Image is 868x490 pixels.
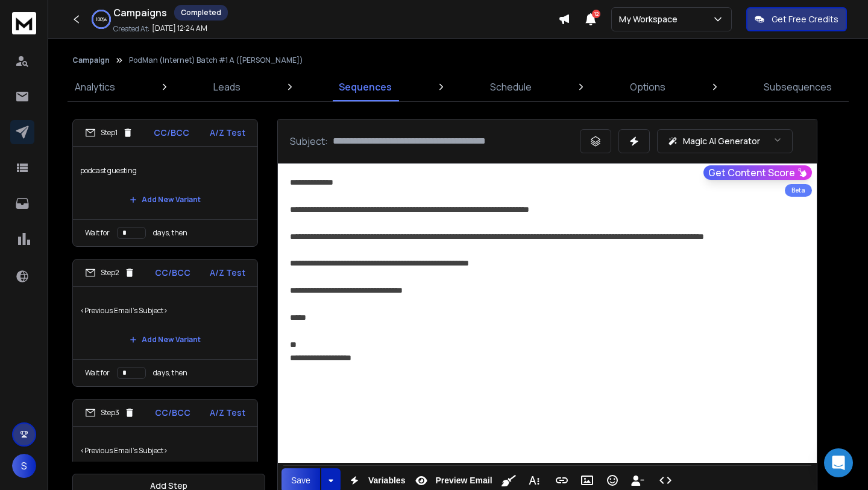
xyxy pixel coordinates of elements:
[152,24,207,33] p: [DATE] 12:24 AM
[72,259,258,387] li: Step2CC/BCCA/Z Test<Previous Email's Subject>Add New VariantWait fordays, then
[154,127,189,139] p: CC/BCC
[210,267,245,279] p: A/Z Test
[764,80,832,94] p: Subsequences
[68,72,122,101] a: Analytics
[824,448,853,477] div: Open Intercom Messenger
[483,72,539,101] a: Schedule
[113,24,149,34] p: Created At:
[129,56,303,65] p: PodMan (Internet) Batch #1 A ([PERSON_NAME])
[339,80,392,94] p: Sequences
[630,80,665,94] p: Options
[366,476,408,486] span: Variables
[12,12,36,34] img: logo
[703,165,812,180] button: Get Content Score
[332,72,399,101] a: Sequences
[80,154,250,188] p: podcast guesting
[746,7,847,31] button: Get Free Credits
[619,13,682,25] p: My Workspace
[80,434,250,468] p: <Previous Email's Subject>
[210,407,245,419] p: A/Z Test
[85,407,135,418] div: Step 3
[153,228,187,238] p: days, then
[290,134,328,148] p: Subject:
[155,267,190,279] p: CC/BCC
[772,13,838,25] p: Get Free Credits
[96,16,107,23] p: 100 %
[490,80,532,94] p: Schedule
[85,228,110,238] p: Wait for
[756,72,839,101] a: Subsequences
[623,72,673,101] a: Options
[85,267,135,278] div: Step 2
[210,127,245,139] p: A/Z Test
[155,407,190,419] p: CC/BCC
[12,454,36,478] button: S
[153,368,187,378] p: days, then
[206,72,248,101] a: Leads
[75,80,115,94] p: Analytics
[592,10,600,18] span: 12
[120,188,210,212] button: Add New Variant
[80,294,250,328] p: <Previous Email's Subject>
[785,184,812,197] div: Beta
[213,80,241,94] p: Leads
[174,5,228,21] div: Completed
[72,56,110,65] button: Campaign
[85,127,133,138] div: Step 1
[657,129,793,153] button: Magic AI Generator
[72,119,258,247] li: Step1CC/BCCA/Z Testpodcast guestingAdd New VariantWait fordays, then
[433,476,494,486] span: Preview Email
[85,368,110,378] p: Wait for
[113,5,167,20] h1: Campaigns
[120,328,210,352] button: Add New Variant
[683,135,760,147] p: Magic AI Generator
